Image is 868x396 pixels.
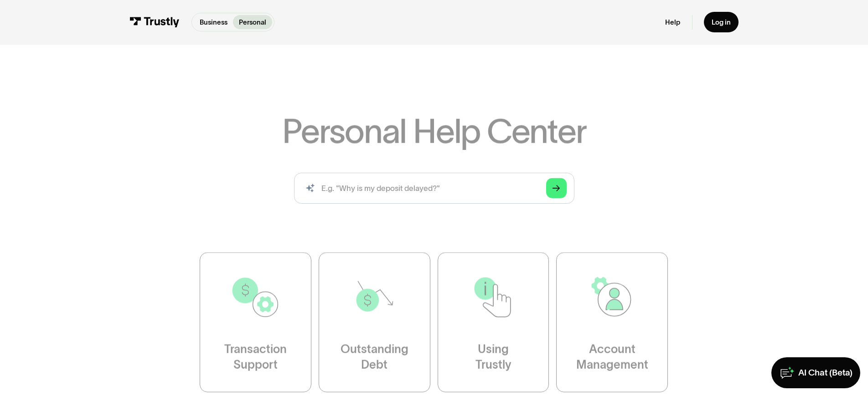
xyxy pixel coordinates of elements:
[294,173,574,204] form: Search
[194,15,233,29] a: Business
[224,342,287,373] div: Transaction Support
[200,17,227,27] p: Business
[294,173,574,204] input: search
[704,12,739,32] a: Log in
[239,17,266,27] p: Personal
[576,342,648,373] div: Account Management
[319,252,430,392] a: OutstandingDebt
[200,252,311,392] a: TransactionSupport
[798,367,852,379] div: AI Chat (Beta)
[129,17,180,27] img: Trustly Logo
[665,18,680,26] a: Help
[475,342,511,373] div: Using Trustly
[771,357,860,388] a: AI Chat (Beta)
[282,114,586,148] h1: Personal Help Center
[712,18,731,26] div: Log in
[233,15,272,29] a: Personal
[341,342,408,373] div: Outstanding Debt
[557,252,668,392] a: AccountManagement
[438,252,549,392] a: UsingTrustly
